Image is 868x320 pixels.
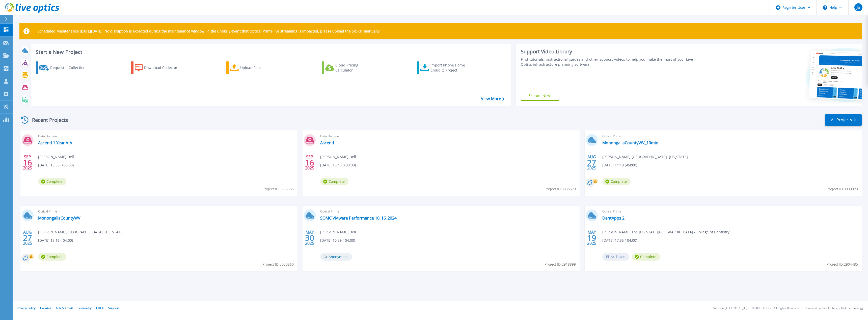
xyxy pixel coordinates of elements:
[430,63,470,73] div: Import Phone Home CloudIQ Project
[320,209,577,214] span: Optical Prime
[857,5,860,9] span: JS
[240,63,281,73] div: Upload Files
[587,153,596,172] div: AUG 2025
[38,229,124,235] span: [PERSON_NAME] , [GEOGRAPHIC_DATA], [US_STATE]
[262,186,294,192] span: Project ID: 3056586
[320,133,577,139] span: Data Domain
[545,186,576,192] span: Project ID: 3056579
[23,153,32,172] div: SEP 2025
[602,178,631,185] span: Complete
[226,61,283,74] a: Upload Files
[305,160,314,165] span: 16
[805,307,863,310] li: Powered by Live Optics, a Dell Technology
[36,49,504,55] h3: Start a New Project
[17,306,36,310] a: Privacy Policy
[587,229,596,247] div: MAY 2025
[320,140,334,145] a: Ascend
[521,91,559,101] a: Explore Now!
[587,160,596,165] span: 27
[262,262,294,267] span: Project ID: 3030860
[305,153,314,172] div: SEP 2025
[40,306,51,310] a: Cookies
[96,306,104,310] a: EULA
[320,154,356,160] span: [PERSON_NAME] , Dell
[587,236,596,240] span: 19
[19,114,75,126] div: Recent Projects
[38,154,74,160] span: [PERSON_NAME] , Dell
[23,229,32,247] div: AUG 2025
[521,57,701,67] div: Find tutorials, instructional guides and other support videos to help you make the most of your L...
[602,133,859,139] span: Optical Prime
[77,306,92,310] a: Telemetry
[50,63,91,73] div: Request a Collection
[545,262,576,267] span: Project ID: 2918899
[825,114,862,126] a: All Projects
[320,162,356,168] span: [DATE] 15:43 (+00:00)
[322,61,378,74] a: Cloud Pricing Calculator
[335,63,376,73] div: Cloud Pricing Calculator
[602,162,637,168] span: [DATE] 14:19 (-04:00)
[108,306,119,310] a: Support
[827,262,858,267] span: Project ID: 2904485
[602,209,859,214] span: Optical Prime
[38,29,381,33] p: Scheduled Maintenance [DATE][DATE]: No disruption is expected during the maintenance window. In t...
[602,229,729,235] span: [PERSON_NAME] , The [US_STATE][GEOGRAPHIC_DATA] - College of Dentistry
[23,236,32,240] span: 27
[713,307,747,310] li: Version: [TECHNICAL_ID]
[38,133,294,139] span: Data Domain
[752,307,800,310] li: © 2025 Dell Inc. All Rights Reserved
[602,238,637,243] span: [DATE] 17:35 (-04:00)
[305,229,314,247] div: MAY 2025
[320,216,397,221] a: SOMC VMware Performance 10_16_2024
[23,160,32,165] span: 16
[602,140,658,145] a: MonongaliaCountyWV_10min
[632,253,660,261] span: Complete
[602,253,629,261] span: Archived
[481,96,504,101] a: View More
[38,253,66,261] span: Complete
[38,209,294,214] span: Optical Prime
[38,140,72,145] a: Ascend 1 Year VtV
[320,253,352,261] span: Anonymous
[602,154,688,160] span: [PERSON_NAME] , [GEOGRAPHIC_DATA], [US_STATE]
[131,61,187,74] a: Download Collector
[38,162,74,168] span: [DATE] 15:55 (+00:00)
[827,186,858,192] span: Project ID: 3030923
[38,238,73,243] span: [DATE] 13:16 (-04:00)
[56,306,73,310] a: Ads & Email
[144,63,184,73] div: Download Collector
[320,238,355,243] span: [DATE] 10:39 (-04:00)
[36,61,92,74] a: Request a Collection
[521,48,701,55] div: Support Video Library
[38,216,80,221] a: MonongaliaCountyWV
[305,236,314,240] span: 30
[38,178,66,185] span: Complete
[320,229,356,235] span: [PERSON_NAME] , Dell
[602,216,625,221] a: DentApps 2
[320,178,348,185] span: Complete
